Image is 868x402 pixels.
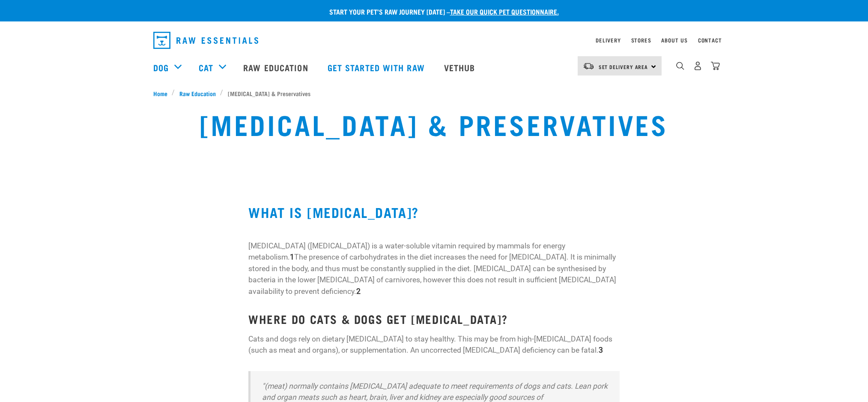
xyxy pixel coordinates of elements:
[319,50,435,85] a: Get started with Raw
[153,89,172,98] a: Home
[435,50,486,85] a: Vethub
[450,9,559,13] a: take our quick pet questionnaire.
[248,204,620,220] h2: WHAT IS [MEDICAL_DATA]?
[356,287,361,296] strong: 2
[583,62,594,70] img: van-moving.png
[153,89,167,98] span: Home
[199,61,213,74] a: Cat
[599,346,603,354] strong: 3
[248,240,620,297] p: [MEDICAL_DATA] ([MEDICAL_DATA]) is a water-soluble vitamin required by mammals for energy metabol...
[693,61,702,70] img: user.png
[599,65,648,68] span: Set Delivery Area
[631,39,651,42] a: Stores
[661,39,687,42] a: About Us
[153,89,715,98] nav: breadcrumbs
[153,32,258,49] img: Raw Essentials Logo
[200,108,668,139] h1: [MEDICAL_DATA] & Preservatives
[235,50,319,85] a: Raw Education
[175,89,220,98] a: Raw Education
[248,312,620,326] h3: WHERE DO CATS & DOGS GET [MEDICAL_DATA]?
[711,61,720,70] img: home-icon@2x.png
[146,28,722,52] nav: dropdown navigation
[179,89,216,98] span: Raw Education
[596,39,620,42] a: Delivery
[153,61,169,74] a: Dog
[248,333,620,356] p: Cats and dogs rely on dietary [MEDICAL_DATA] to stay healthy. This may be from high-[MEDICAL_DATA...
[290,253,294,261] strong: 1
[698,39,722,42] a: Contact
[676,62,684,70] img: home-icon-1@2x.png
